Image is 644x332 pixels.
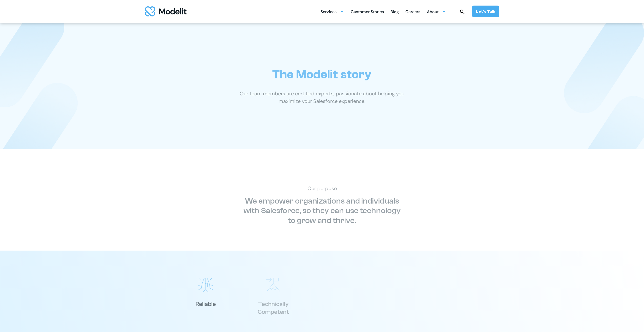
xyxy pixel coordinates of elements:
a: home [145,6,186,16]
a: Careers [405,7,420,16]
a: Let’s Talk [472,6,499,17]
div: About [427,7,439,17]
h1: The Modelit story [272,67,371,82]
div: Careers [405,7,420,17]
p: Our purpose [235,185,409,192]
a: Blog [390,7,399,16]
p: We empower organizations and individuals with Salesforce, so they can use technology to grow and ... [241,196,403,225]
div: Technically Competent [244,300,302,316]
div: Services [321,7,344,16]
div: About [427,7,446,16]
div: Blog [390,7,399,17]
img: modelit logo [145,6,186,16]
div: Let’s Talk [476,9,495,14]
div: Reliable [196,300,216,308]
div: Services [321,7,337,17]
p: Our team members are certified experts, passionate about helping you maximize your Salesforce exp... [235,90,409,105]
div: Customer Stories [351,7,384,17]
a: Customer Stories [351,7,384,16]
